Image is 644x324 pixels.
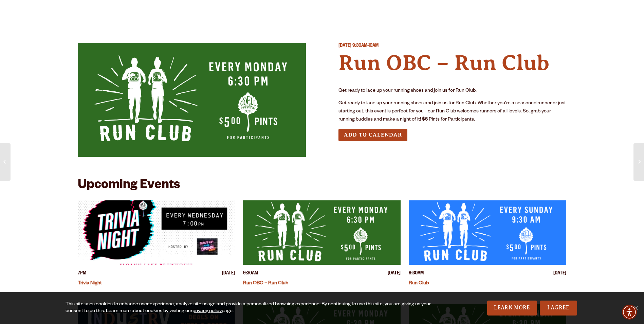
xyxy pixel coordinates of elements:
[487,301,537,316] a: Learn More
[222,270,235,277] span: [DATE]
[368,8,407,14] span: Our Story
[338,129,407,141] button: Add to Calendar
[540,301,577,316] a: I Agree
[338,50,567,76] h4: Run OBC – Run Club
[503,8,546,14] span: Beer Finder
[141,8,178,14] span: Taprooms
[438,4,472,20] a: Impact
[553,270,566,277] span: [DATE]
[499,4,550,20] a: Beer Finder
[338,87,567,95] p: Get ready to lace up your running shoes and join us for Run Club.
[213,8,232,14] span: Gear
[338,43,351,49] span: [DATE]
[89,8,105,14] span: Beer
[263,4,299,20] a: Winery
[409,200,566,265] a: View event details
[243,281,288,286] a: Run OBC – Run Club
[409,281,429,286] a: Run Club
[338,100,567,124] p: Get ready to lace up your running shoes and join us for Run Club. Whether you're a seasoned runne...
[352,43,379,49] span: 9:30AM-10AM
[364,4,412,20] a: Our Story
[622,305,637,320] div: Accessibility Menu
[78,281,102,286] a: Trivia Night
[136,4,182,20] a: Taprooms
[78,200,235,265] a: View event details
[78,270,86,277] span: 7PM
[409,270,424,277] span: 9:30AM
[443,8,468,14] span: Impact
[192,309,222,314] a: privacy policy
[84,4,110,20] a: Beer
[317,4,343,20] a: Odell Home
[243,270,258,277] span: 9:30AM
[388,270,401,277] span: [DATE]
[209,4,236,20] a: Gear
[78,179,180,194] h2: Upcoming Events
[268,8,295,14] span: Winery
[66,301,431,315] div: This site uses cookies to enhance user experience, analyze site usage and provide a personalized ...
[243,200,401,265] a: View event details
